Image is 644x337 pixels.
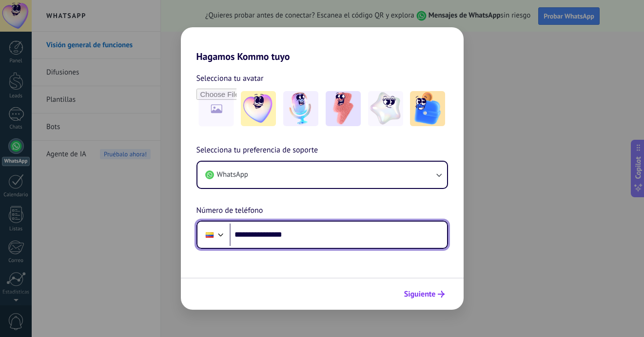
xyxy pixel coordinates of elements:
button: WhatsApp [197,162,447,188]
span: Selecciona tu avatar [196,72,264,85]
img: -2.jpeg [283,91,318,126]
div: Colombia: + 57 [200,225,219,245]
button: Siguiente [400,286,449,302]
img: -3.jpeg [326,91,361,126]
span: Número de teléfono [196,205,263,217]
span: Selecciona tu preferencia de soporte [196,144,318,157]
img: -4.jpeg [368,91,403,126]
img: -1.jpeg [241,91,276,126]
h2: Hagamos Kommo tuyo [181,27,464,62]
img: -5.jpeg [410,91,445,126]
span: Siguiente [404,291,436,298]
span: WhatsApp [217,170,248,180]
